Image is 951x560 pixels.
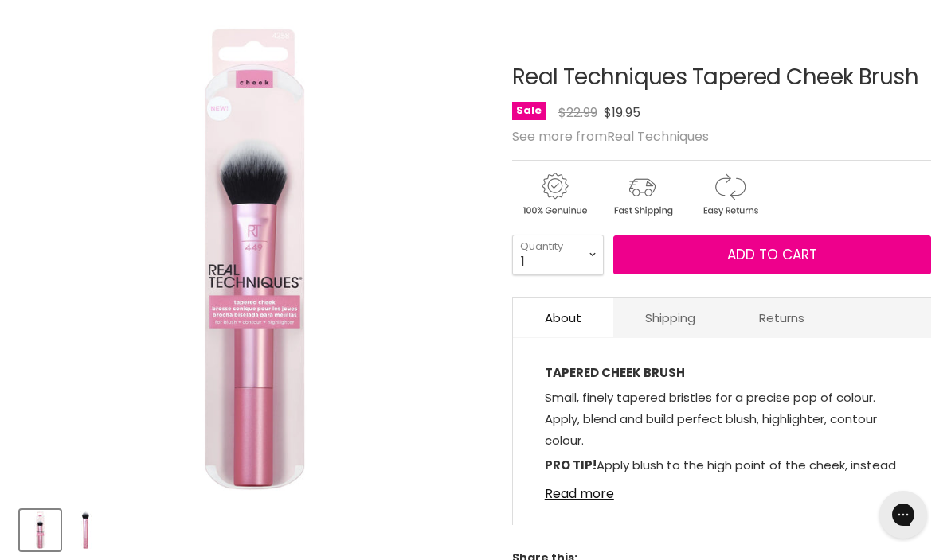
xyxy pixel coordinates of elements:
[545,454,899,500] p: Apply blush to the high point of the cheek, instead of the apple, to achieve a lifted effect.
[604,103,640,122] span: $19.95
[513,298,613,337] a: About
[18,505,491,550] div: Product thumbnails
[687,170,772,219] img: returns.gif
[600,170,684,219] img: shipping.gif
[67,511,104,549] img: Real Techniques Tapered Cheek Brush
[22,511,59,549] img: Real Techniques Tapered Cheek Brush
[607,127,709,146] a: Real Techniques
[65,510,106,550] button: Real Techniques Tapered Cheek Brush
[545,457,597,473] strong: PRO TIP!
[545,387,899,454] p: Small, finely tapered bristles for a precise pop of colour. Apply, blend and build perfect blush,...
[871,485,935,544] iframe: Gorgias live chat messenger
[20,510,61,550] button: Real Techniques Tapered Cheek Brush
[512,235,604,274] select: Quantity
[20,25,489,494] div: Real Techniques Tapered Cheek Brush image. Click or Scroll to Zoom.
[613,298,727,337] a: Shipping
[512,102,546,120] span: Sale
[512,65,931,90] h1: Real Techniques Tapered Cheek Brush
[512,170,597,219] img: genuine.gif
[545,477,899,501] a: Read more
[512,127,709,146] span: See more from
[727,298,836,337] a: Returns
[613,235,931,275] button: Add to cart
[545,364,685,381] strong: TAPERED CHEEK BRUSH
[727,245,817,264] span: Add to cart
[558,103,597,122] span: $22.99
